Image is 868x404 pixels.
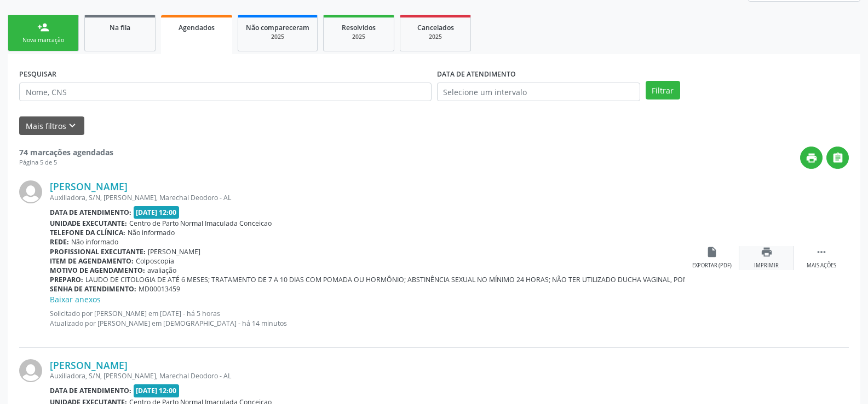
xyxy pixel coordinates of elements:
[179,23,215,32] span: Agendados
[50,219,127,228] b: Unidade executante:
[128,228,175,237] span: Não informado
[19,158,113,167] div: Página 5 de 5
[148,247,200,256] span: [PERSON_NAME]
[19,147,113,157] strong: 74 marcações agendadas
[754,262,779,270] div: Imprimir
[19,180,42,203] img: img
[646,81,680,99] button: Filtrar
[408,33,463,41] div: 2025
[50,193,685,202] div: Auxiliadora, S/N, [PERSON_NAME], Marechal Deodoro - AL
[19,83,432,101] input: Nome, CNS
[139,284,180,294] span: MD00013459
[826,147,849,169] button: 
[50,284,136,294] b: Senha de atendimento:
[16,36,71,44] div: Nova marcação
[417,23,454,32] span: Cancelados
[437,66,516,83] label: DATA DE ATENDIMENTO
[50,180,128,192] a: [PERSON_NAME]
[246,23,309,32] span: Não compareceram
[246,33,309,41] div: 2025
[50,247,146,256] b: Profissional executante:
[50,309,685,327] p: Solicitado por [PERSON_NAME] em [DATE] - há 5 horas Atualizado por [PERSON_NAME] em [DEMOGRAPHIC_...
[134,384,180,397] span: [DATE] 12:00
[37,21,49,33] div: person_add
[807,262,836,270] div: Mais ações
[19,66,56,83] label: PESQUISAR
[19,359,42,382] img: img
[706,246,718,258] i: insert_drive_file
[800,147,823,169] button: print
[129,219,272,228] span: Centro de Parto Normal Imaculada Conceicao
[815,246,827,258] i: 
[134,206,180,219] span: [DATE] 12:00
[147,266,176,275] span: avaliação
[110,23,130,32] span: Na fila
[50,359,128,371] a: [PERSON_NAME]
[50,237,69,247] b: Rede:
[50,294,101,305] a: Baixar anexos
[71,237,118,247] span: Não informado
[692,262,732,270] div: Exportar (PDF)
[50,228,125,237] b: Telefone da clínica:
[50,266,145,275] b: Motivo de agendamento:
[761,246,773,258] i: print
[50,208,131,217] b: Data de atendimento:
[437,83,640,101] input: Selecione um intervalo
[19,116,84,136] button: Mais filtroskeyboard_arrow_down
[331,33,386,41] div: 2025
[806,152,818,164] i: print
[50,275,83,284] b: Preparo:
[136,256,174,266] span: Colposcopia
[50,386,131,395] b: Data de atendimento:
[832,152,844,164] i: 
[50,256,134,266] b: Item de agendamento:
[50,371,685,380] div: Auxiliadora, S/N, [PERSON_NAME], Marechal Deodoro - AL
[342,23,376,32] span: Resolvidos
[66,120,78,132] i: keyboard_arrow_down
[85,275,837,284] span: LAUDO DE CITOLOGIA DE ATÉ 6 MESES; TRATAMENTO DE 7 A 10 DIAS COM POMADA OU HORMÔNIO; ABSTINÊNCIA ...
